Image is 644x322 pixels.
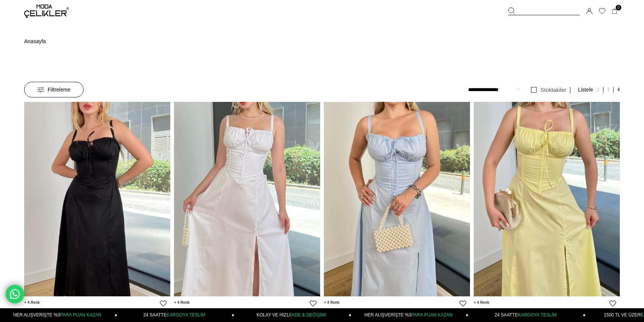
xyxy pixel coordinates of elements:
[160,300,167,307] a: Favorilere Ekle
[174,300,190,305] span: 4
[324,300,339,305] span: 4
[609,300,616,307] a: Favorilere Ekle
[234,308,351,322] a: KOLAY VE HIZLIİADE & DEĞİŞİM!
[468,308,586,322] a: 24 SAATTEKARGOYA TESLİM
[117,308,234,322] a: 24 SAATTEKARGOYA TESLİM
[518,312,557,318] span: KARGOYA TESLİM
[474,300,489,305] span: 4
[527,87,570,93] a: Stoktakiler
[174,100,320,298] img: Askılı Göğüs Büzgülü Belden Oturtmalı Sayden Beyaz Kadın Elbise 25Y528
[324,99,470,299] img: Askılı Göğüs Büzgülü Belden Oturtmalı Sayden Mavi Kadın Elbise 25Y528
[24,300,40,305] span: 4
[174,307,320,314] a: Askılı Göğüs Büzgülü Belden Oturtmalı Sayden [MEDICAL_DATA] Kadın Elbise 25Y528
[24,22,46,60] li: >
[460,300,466,307] a: Favorilere Ekle
[411,312,453,318] span: PARA PUAN KAZAN
[351,308,468,322] a: HER ALIŞVERİŞTE %3PARA PUAN KAZAN
[612,9,618,14] a: 0
[38,82,70,97] span: Filtreleme
[24,102,170,296] img: Askılı Göğüs Büzgülü Belden Oturtmalı Sayden Siyah Kadın Elbise 25Y528
[324,307,470,314] a: Askılı Göğüs Büzgülü Belden Oturtmalı Sayden Mavi Kadın Elbise 25Y528
[310,300,316,307] a: Favorilere Ekle
[167,312,205,318] span: KARGOYA TESLİM
[540,87,566,93] span: Stoktakiler
[60,312,102,318] span: PARA PUAN KAZAN
[290,312,326,318] span: İADE & DEĞİŞİM!
[474,307,620,314] a: Askılı Göğüs Büzgülü Belden Oturtmalı Sayden Sarı Kadın Elbise 25Y528
[24,22,46,60] a: Anasayfa
[24,307,170,314] a: Askılı Göğüs Büzgülü Belden Oturtmalı Sayden Siyah Kadın Elbise 25Y528
[474,97,620,300] img: Askılı Göğüs Büzgülü Belden Oturtmalı Sayden Sarı Kadın Elbise 25Y528
[24,4,69,18] img: logo
[616,5,621,10] span: 0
